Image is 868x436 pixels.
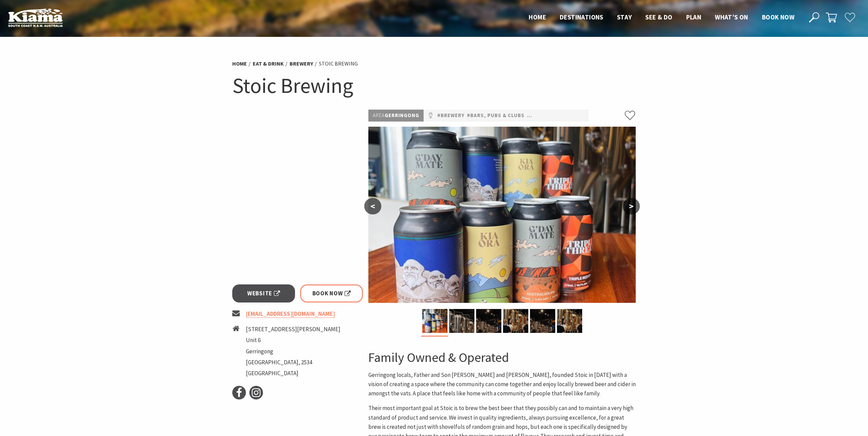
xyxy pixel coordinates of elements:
a: #brewery [437,111,465,120]
nav: Main Menu [522,12,801,23]
a: Website [232,284,295,303]
span: Plan [686,13,702,21]
img: Brewery [476,309,501,333]
img: Stoic Brewing Fermenters [449,309,474,333]
span: What’s On [715,13,748,21]
span: Book Now [312,289,351,298]
img: Vats [557,309,582,333]
a: #Bars, Pubs & Clubs [467,111,525,120]
p: Gerringong [368,110,424,122]
li: Stoic Brewing [319,59,358,68]
span: See & Do [645,13,672,21]
img: Brewery [530,309,555,333]
li: Gerringong [246,347,340,356]
h3: Family Owned & Operated [368,350,636,365]
img: Kiama Logo [8,8,63,27]
button: < [364,198,381,214]
span: Home [529,13,546,21]
span: Website [247,289,280,298]
a: [EMAIL_ADDRESS][DOMAIN_NAME] [246,310,335,318]
p: Gerringong locals, Father and Son [PERSON_NAME] and [PERSON_NAME], founded Stoic in [DATE] with a... [368,370,636,398]
span: Area [373,112,385,118]
img: Vats [503,309,528,333]
a: #Wineries & Breweries [527,111,590,120]
span: Stay [617,13,632,21]
a: brewery [290,60,313,67]
a: Eat & Drink [253,60,284,67]
li: [GEOGRAPHIC_DATA] [246,369,340,378]
span: Book now [762,13,794,21]
li: [STREET_ADDRESS][PERSON_NAME] [246,325,340,334]
span: Destinations [560,13,603,21]
button: > [623,198,640,214]
h1: Stoic Brewing [232,72,636,99]
a: Book Now [300,284,363,303]
li: Unit 6 [246,336,340,345]
a: Home [232,60,247,67]
li: [GEOGRAPHIC_DATA], 2534 [246,358,340,367]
